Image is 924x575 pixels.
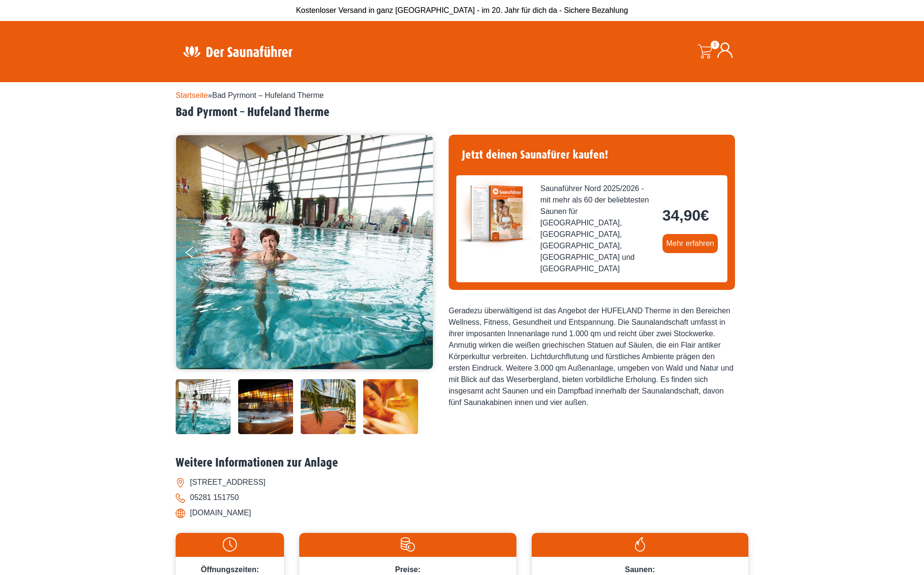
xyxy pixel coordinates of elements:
[304,537,511,552] img: Preise-weiss.svg
[662,234,718,253] a: Mehr erfahren
[412,243,436,266] button: Next
[176,505,748,521] li: [DOMAIN_NAME]
[456,142,727,168] h4: Jetzt deinen Saunafürer kaufen!
[176,490,748,505] li: 05281 151750
[625,565,655,574] span: Saunen:
[540,183,655,275] span: Saunaführer Nord 2025/2026 - mit mehr als 60 der beliebtesten Saunen für [GEOGRAPHIC_DATA], [GEOG...
[180,537,279,552] img: Uhr-weiss.svg
[395,565,420,574] span: Preise:
[176,475,748,490] li: [STREET_ADDRESS]
[296,6,628,14] span: Kostenloser Versand in ganz [GEOGRAPHIC_DATA] - im 20. Jahr für dich da - Sichere Bezahlung
[711,41,719,49] span: 0
[212,91,324,99] span: Bad Pyrmont – Hufeland Therme
[701,207,709,224] span: €
[449,305,735,408] div: Geradezu überwältigend ist das Angebot der HUFELAND Therme in den Bereichen Wellness, Fitness, Ge...
[176,91,324,99] span: »
[662,207,709,224] bdi: 34,90
[186,243,210,266] button: Previous
[176,456,748,470] h2: Weitere Informationen zur Anlage
[176,91,208,99] a: Startseite
[456,175,533,252] img: der-saunafuehrer-2025-nord.jpg
[536,537,744,552] img: Flamme-weiss.svg
[201,565,259,574] span: Öffnungszeiten:
[176,105,748,120] h2: Bad Pyrmont – Hufeland Therme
